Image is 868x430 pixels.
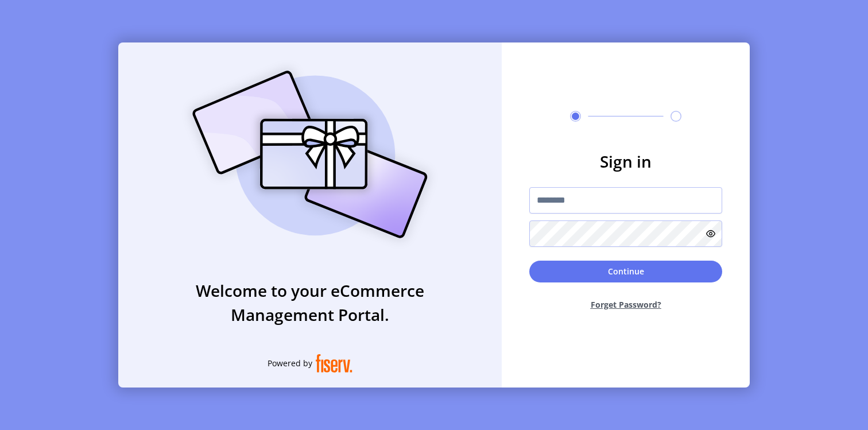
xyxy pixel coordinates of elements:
[529,289,722,320] button: Forget Password?
[268,357,312,369] span: Powered by
[118,278,502,327] h3: Welcome to your eCommerce Management Portal.
[529,149,722,173] h3: Sign in
[175,58,445,251] img: card_Illustration.svg
[529,261,722,282] button: Continue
